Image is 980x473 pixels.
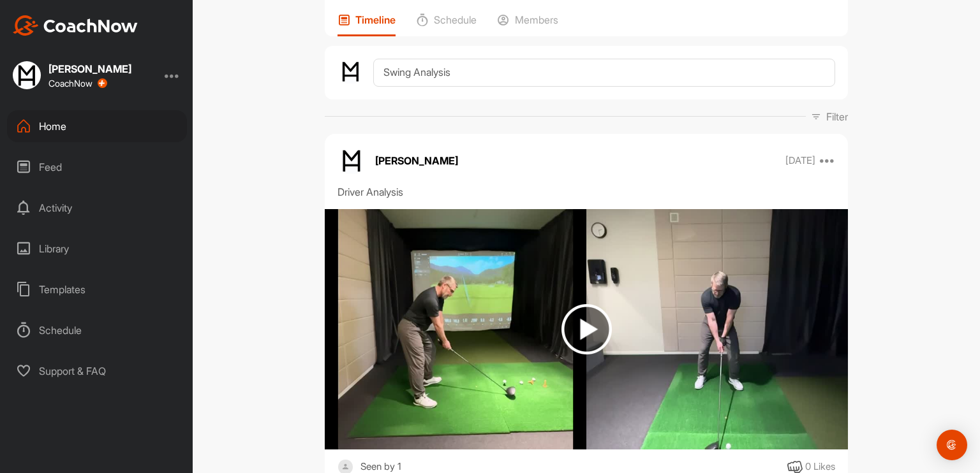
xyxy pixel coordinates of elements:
[7,273,187,305] div: Templates
[7,233,187,265] div: Library
[7,192,187,224] div: Activity
[355,13,396,26] p: Timeline
[338,59,364,85] img: avatar
[826,109,848,124] p: Filter
[48,78,107,89] div: CoachNow
[515,13,558,26] p: Members
[375,153,458,168] p: [PERSON_NAME]
[7,110,187,142] div: Home
[13,61,41,89] img: square_521159d60a8b6a41bc289a44f59ddbae.jpg
[48,64,131,74] div: [PERSON_NAME]
[785,154,815,167] p: [DATE]
[338,147,366,175] img: avatar
[434,13,477,26] p: Schedule
[561,304,612,354] img: play
[7,151,187,183] div: Feed
[13,15,138,36] img: CoachNow
[7,355,187,387] div: Support & FAQ
[937,430,967,460] div: Open Intercom Messenger
[7,314,187,346] div: Schedule
[325,209,848,450] img: media
[338,184,835,200] div: Driver Analysis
